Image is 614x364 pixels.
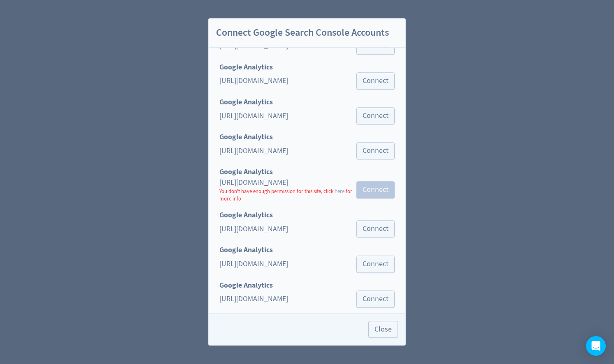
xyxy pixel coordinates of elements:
button: Connect [356,37,395,55]
div: Google Analytics [212,97,402,107]
div: Google Analytics [212,245,402,256]
h2: Connect Google Search Console Accounts [209,18,405,48]
span: Connect [363,147,388,155]
span: Connect [363,113,388,120]
div: Google Analytics [212,132,402,143]
div: Google Analytics [212,167,402,177]
div: Google Analytics [212,62,402,72]
button: Connect [356,256,395,273]
button: Connect [356,143,395,160]
div: Open Intercom Messenger [586,336,606,356]
button: Connect [356,72,395,90]
span: Connect [363,77,388,85]
button: Connect [356,182,395,199]
div: [URL][DOMAIN_NAME] [219,76,288,86]
span: Close [374,326,392,333]
span: Connect [363,295,388,303]
div: [URL][DOMAIN_NAME] [219,111,288,121]
button: Connect [356,290,395,308]
span: Connect [363,226,388,233]
button: Connect [356,108,395,125]
button: Close [368,321,398,338]
button: Connect [356,221,395,238]
div: Google Analytics [212,210,402,220]
div: [URL][DOMAIN_NAME] [219,41,288,51]
a: here [335,188,344,195]
div: Google Analytics [212,280,402,290]
div: [URL][DOMAIN_NAME] [219,259,288,269]
div: [URL][DOMAIN_NAME] [219,224,288,234]
div: [URL][DOMAIN_NAME] [219,146,288,156]
div: [URL][DOMAIN_NAME] [219,294,288,304]
div: [URL][DOMAIN_NAME] [219,177,353,188]
span: Connect [363,42,388,50]
div: You don't have enough permission for this site, click for more info [219,188,353,203]
span: Connect [363,187,388,194]
span: Connect [363,260,388,268]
